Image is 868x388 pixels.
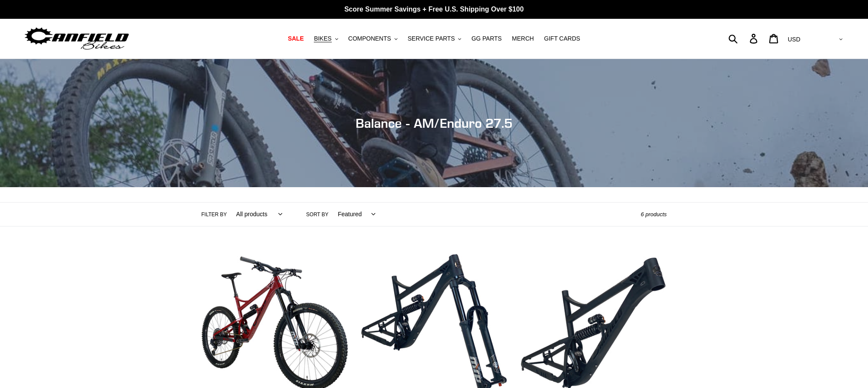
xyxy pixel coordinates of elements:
span: MERCH [512,35,534,42]
span: GG PARTS [471,35,502,42]
label: Filter by [202,211,227,218]
span: SALE [288,35,304,42]
span: 6 products [641,211,667,218]
span: BIKES [314,35,331,42]
button: SERVICE PARTS [403,33,465,44]
a: MERCH [508,33,538,44]
input: Search [733,29,755,48]
span: Balance - AM/Enduro 27.5 [356,115,512,131]
button: BIKES [310,33,342,44]
a: SALE [283,33,308,44]
span: GIFT CARDS [544,35,580,42]
span: COMPONENTS [348,35,391,42]
a: GIFT CARDS [540,33,585,44]
span: SERVICE PARTS [408,35,455,42]
img: Canfield Bikes [23,25,130,52]
a: GG PARTS [467,33,506,44]
button: COMPONENTS [344,33,402,44]
label: Sort by [306,211,328,218]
